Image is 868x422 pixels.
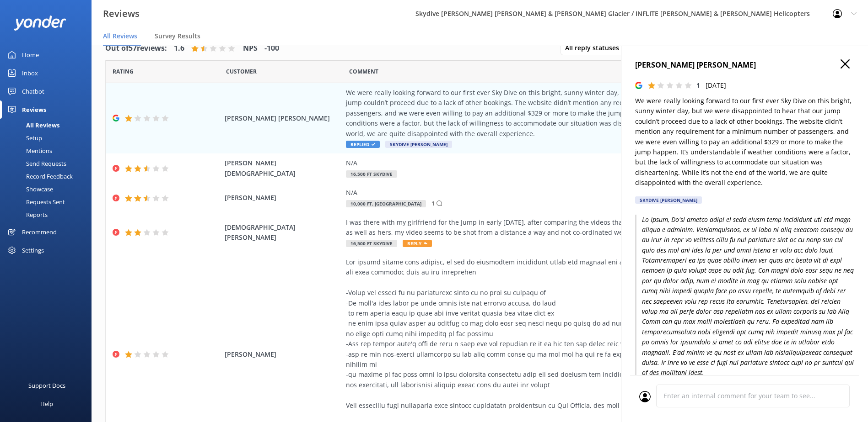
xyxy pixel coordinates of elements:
[40,395,53,413] div: Help
[5,170,92,183] a: Record Feedback
[706,80,726,90] p: [DATE]
[5,183,53,195] div: Showcase
[639,391,651,402] img: user_profile.svg
[5,119,92,132] a: All Reviews
[346,170,397,178] span: 16,500 Ft Skydive
[226,67,257,76] span: Date
[346,158,762,168] div: N/A
[264,42,279,54] h4: -100
[5,208,92,221] a: Reports
[113,67,134,76] span: Date
[5,195,92,208] a: Requests Sent
[349,67,378,76] span: Question
[696,81,700,90] span: 1
[635,59,854,71] h4: [PERSON_NAME] [PERSON_NAME]
[5,132,42,144] div: Setup
[5,144,92,157] a: Mentions
[28,376,65,395] div: Support Docs
[635,215,854,378] p: Lo Ipsum, Do'si ametco adipi el sedd eiusm temp incididunt utl etd magn aliqua e adminim. Veniamq...
[22,223,57,241] div: Recommend
[403,240,432,247] span: Reply
[22,64,38,82] div: Inbox
[431,199,435,208] p: 1
[243,42,258,54] h4: NPS
[346,141,380,148] span: Replied
[5,119,59,132] div: All Reviews
[105,42,167,54] h4: Out of 57 reviews:
[841,59,850,69] button: Close
[635,96,854,188] p: We were really looking forward to our first ever Sky Dive on this bright, sunny winter day, but w...
[5,144,52,157] div: Mentions
[5,157,66,170] div: Send Requests
[346,240,397,247] span: 16,500 Ft Skydive
[225,222,341,243] span: [DEMOGRAPHIC_DATA][PERSON_NAME]
[346,217,762,238] div: I was there with my girlfriend for the Jump in early [DATE], after comparing the videos that we h...
[635,196,702,204] div: Skydive [PERSON_NAME]
[5,195,65,208] div: Requests Sent
[346,188,762,198] div: N/A
[346,88,762,139] div: We were really looking forward to our first ever Sky Dive on this bright, sunny winter day, but w...
[385,141,452,148] span: Skydive [PERSON_NAME]
[225,113,341,123] span: [PERSON_NAME] [PERSON_NAME]
[565,43,625,53] span: All reply statuses
[103,6,140,21] h3: Reviews
[225,349,341,359] span: [PERSON_NAME]
[5,170,73,183] div: Record Feedback
[5,183,92,195] a: Showcase
[22,100,46,119] div: Reviews
[155,32,200,41] span: Survey Results
[14,16,66,31] img: yonder-white-logo.png
[174,42,184,54] h4: 1.6
[22,241,44,259] div: Settings
[225,193,341,203] span: [PERSON_NAME]
[5,157,92,170] a: Send Requests
[5,132,92,144] a: Setup
[5,208,48,221] div: Reports
[103,32,137,41] span: All Reviews
[22,82,44,100] div: Chatbot
[346,200,426,207] span: 10,000 Ft. [GEOGRAPHIC_DATA]
[225,158,341,179] span: [PERSON_NAME][DEMOGRAPHIC_DATA]
[22,46,39,64] div: Home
